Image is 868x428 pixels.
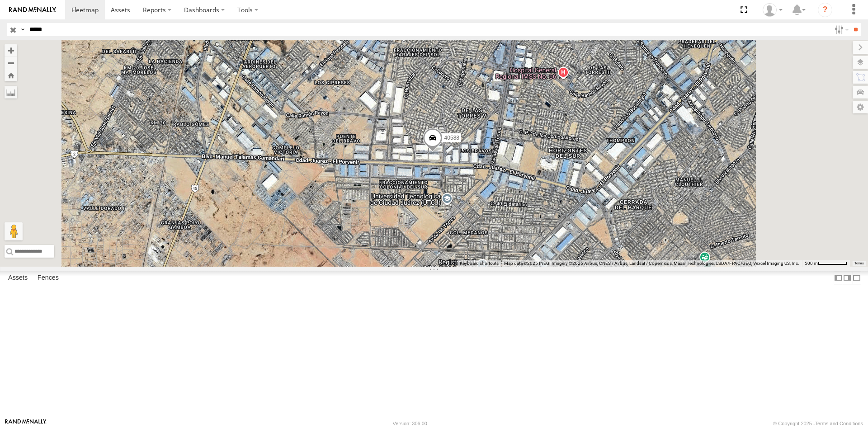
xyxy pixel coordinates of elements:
[5,86,17,99] label: Measure
[19,23,26,36] label: Search Query
[460,260,499,267] button: Keyboard shortcuts
[815,421,863,426] a: Terms and Conditions
[805,261,818,266] span: 500 m
[5,44,17,56] button: Zoom in
[444,135,459,141] span: 40588
[393,421,427,426] div: Version: 306.00
[5,222,23,240] button: Drag Pegman onto the map to open Street View
[802,260,850,267] button: Map Scale: 500 m per 61 pixels
[773,421,863,426] div: © Copyright 2025 -
[831,23,850,36] label: Search Filter Options
[5,419,47,428] a: Visit our Website
[4,272,32,284] label: Assets
[853,101,868,113] label: Map Settings
[504,261,799,266] span: Map data ©2025 INEGI Imagery ©2025 Airbus, CNES / Airbus, Landsat / Copernicus, Maxar Technologie...
[759,3,786,17] div: Juan Lopez
[834,271,843,284] label: Dock Summary Table to the Left
[9,7,56,13] img: rand-logo.svg
[854,262,864,265] a: Terms (opens in new tab)
[843,271,852,284] label: Dock Summary Table to the Right
[852,271,861,284] label: Hide Summary Table
[5,56,17,69] button: Zoom out
[33,272,63,284] label: Fences
[818,3,832,17] i: ?
[5,69,17,81] button: Zoom Home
